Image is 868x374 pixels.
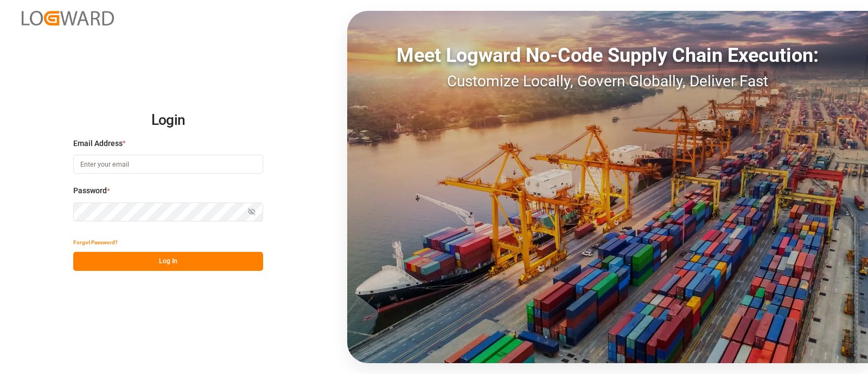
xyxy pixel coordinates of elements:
[73,155,263,174] input: Enter your email
[73,233,118,252] button: Forgot Password?
[347,70,868,93] div: Customize Locally, Govern Globally, Deliver Fast
[73,103,263,138] h2: Login
[73,252,263,271] button: Log In
[73,138,123,149] span: Email Address
[73,185,107,196] span: Password
[347,41,868,70] div: Meet Logward No-Code Supply Chain Execution:
[22,11,114,26] img: Logward_new_orange.png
